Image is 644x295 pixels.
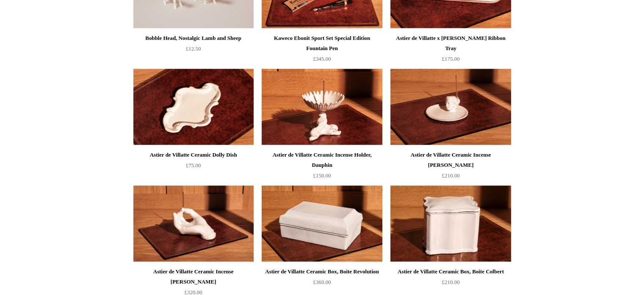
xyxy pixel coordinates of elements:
[262,185,382,262] img: Astier de Villatte Ceramic Box, Boite Revolution
[262,185,382,262] a: Astier de Villatte Ceramic Box, Boite Revolution Astier de Villatte Ceramic Box, Boite Revolution
[442,279,459,285] span: £210.00
[264,267,380,277] div: Astier de Villatte Ceramic Box, Boite Revolution
[262,33,382,68] a: Kaweco Ebonit Sport Set Special Edition Fountain Pen £345.00
[262,69,382,145] a: Astier de Villatte Ceramic Incense Holder, Dauphin Astier de Villatte Ceramic Incense Holder, Dau...
[262,69,382,145] img: Astier de Villatte Ceramic Incense Holder, Dauphin
[135,267,252,287] div: Astier de Villatte Ceramic Incense [PERSON_NAME]
[442,56,459,62] span: £175.00
[264,150,380,170] div: Astier de Villatte Ceramic Incense Holder, Dauphin
[186,45,201,52] span: £12.50
[313,56,331,62] span: £345.00
[392,150,509,170] div: Astier de Villatte Ceramic Incense [PERSON_NAME]
[133,185,254,262] img: Astier de Villatte Ceramic Incense Holder, Serena
[390,185,511,262] a: Astier de Villatte Ceramic Box, Boite Colbert Astier de Villatte Ceramic Box, Boite Colbert
[390,33,511,68] a: Astier de Villatte x [PERSON_NAME] Ribbon Tray £175.00
[390,150,511,185] a: Astier de Villatte Ceramic Incense [PERSON_NAME] £210.00
[133,69,254,145] img: Astier de Villatte Ceramic Dolly Dish
[133,150,254,185] a: Astier de Villatte Ceramic Dolly Dish £75.00
[133,33,254,68] a: Bobble Head, Nostalgic Lamb and Sheep £12.50
[392,267,509,277] div: Astier de Villatte Ceramic Box, Boite Colbert
[186,162,201,169] span: £75.00
[392,33,509,53] div: Astier de Villatte x [PERSON_NAME] Ribbon Tray
[133,69,254,145] a: Astier de Villatte Ceramic Dolly Dish Astier de Villatte Ceramic Dolly Dish
[135,150,252,160] div: Astier de Villatte Ceramic Dolly Dish
[313,279,331,285] span: £360.00
[390,69,511,145] a: Astier de Villatte Ceramic Incense Holder, Antoinette Astier de Villatte Ceramic Incense Holder, ...
[262,150,382,185] a: Astier de Villatte Ceramic Incense Holder, Dauphin £150.00
[390,185,511,262] img: Astier de Villatte Ceramic Box, Boite Colbert
[442,172,459,179] span: £210.00
[135,33,252,43] div: Bobble Head, Nostalgic Lamb and Sheep
[133,185,254,262] a: Astier de Villatte Ceramic Incense Holder, Serena Astier de Villatte Ceramic Incense Holder, Serena
[390,69,511,145] img: Astier de Villatte Ceramic Incense Holder, Antoinette
[264,33,380,53] div: Kaweco Ebonit Sport Set Special Edition Fountain Pen
[313,172,331,179] span: £150.00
